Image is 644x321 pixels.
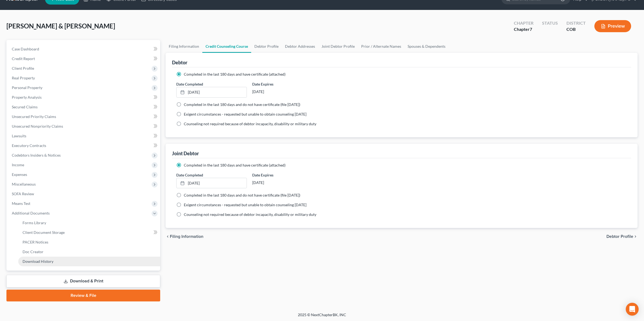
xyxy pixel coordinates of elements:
[8,44,160,54] a: Case Dashboard
[18,247,160,257] a: Doc Creator
[172,59,187,66] div: Debtor
[12,66,34,71] span: Client Profile
[252,81,323,87] label: Date Expires
[252,178,323,187] div: [DATE]
[12,76,35,80] span: Real Property
[184,121,316,126] span: Counseling not required because of debtor incapacity, disability or military duty
[184,112,306,116] span: Exigent circumstances - requested but unable to obtain counseling [DATE]
[514,26,533,32] div: Chapter
[8,102,160,112] a: Secured Claims
[12,85,42,90] span: Personal Property
[176,172,203,178] label: Date Completed
[184,193,300,197] span: Completed in the last 180 days and do not have certificate (file [DATE])
[23,240,48,244] span: PACER Notices
[18,218,160,228] a: Forms Library
[318,40,358,53] a: Joint Debtor Profile
[12,201,30,206] span: Means Test
[12,153,61,157] span: Codebtors Insiders & Notices
[606,234,633,239] span: Debtor Profile
[626,303,639,316] div: Open Intercom Messenger
[8,121,160,131] a: Unsecured Nonpriority Claims
[8,54,160,64] a: Credit Report
[166,234,203,239] button: chevron_left Filing Information
[170,234,203,239] span: Filing Information
[184,102,300,107] span: Completed in the last 180 days and do not have certificate (file [DATE])
[177,178,247,188] a: [DATE]
[184,202,306,207] span: Exigent circumstances - requested but unable to obtain counseling [DATE]
[6,290,160,301] a: Review & File
[566,20,586,26] div: District
[8,112,160,121] a: Unsecured Priority Claims
[176,81,203,87] label: Date Completed
[184,163,286,167] span: Completed in the last 180 days and have certificate (attached)
[12,191,34,196] span: SOFA Review
[18,257,160,266] a: Download History
[12,211,50,215] span: Additional Documents
[6,275,160,287] a: Download & Print
[12,134,26,138] span: Lawsuits
[251,40,282,53] a: Debtor Profile
[358,40,404,53] a: Prior / Alternate Names
[12,56,35,61] span: Credit Report
[23,220,46,225] span: Forms Library
[23,230,65,235] span: Client Document Storage
[18,237,160,247] a: PACER Notices
[8,189,160,199] a: SOFA Review
[23,259,53,264] span: Download History
[12,172,27,177] span: Expenses
[6,22,115,30] span: [PERSON_NAME] & [PERSON_NAME]
[184,212,316,217] span: Counseling not required because of debtor incapacity, disability or military duty
[166,40,202,53] a: Filing Information
[12,143,46,148] span: Executory Contracts
[282,40,318,53] a: Debtor Addresses
[606,234,638,239] button: Debtor Profile chevron_right
[12,182,36,186] span: Miscellaneous
[404,40,449,53] a: Spouses & Dependents
[12,105,38,109] span: Secured Claims
[8,131,160,141] a: Lawsuits
[23,249,43,254] span: Doc Creator
[594,20,631,32] button: Preview
[566,26,586,32] div: COB
[202,40,251,53] a: Credit Counseling Course
[8,93,160,102] a: Property Analysis
[172,150,199,157] div: Joint Debtor
[530,27,532,32] span: 7
[252,87,323,97] div: [DATE]
[177,87,247,97] a: [DATE]
[542,20,558,26] div: Status
[12,163,24,167] span: Income
[166,234,170,239] i: chevron_left
[633,234,638,239] i: chevron_right
[252,172,323,178] label: Date Expires
[12,124,63,128] span: Unsecured Nonpriority Claims
[18,228,160,237] a: Client Document Storage
[12,114,56,119] span: Unsecured Priority Claims
[12,47,39,51] span: Case Dashboard
[184,72,286,76] span: Completed in the last 180 days and have certificate (attached)
[8,141,160,150] a: Executory Contracts
[12,95,42,99] span: Property Analysis
[514,20,533,26] div: Chapter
